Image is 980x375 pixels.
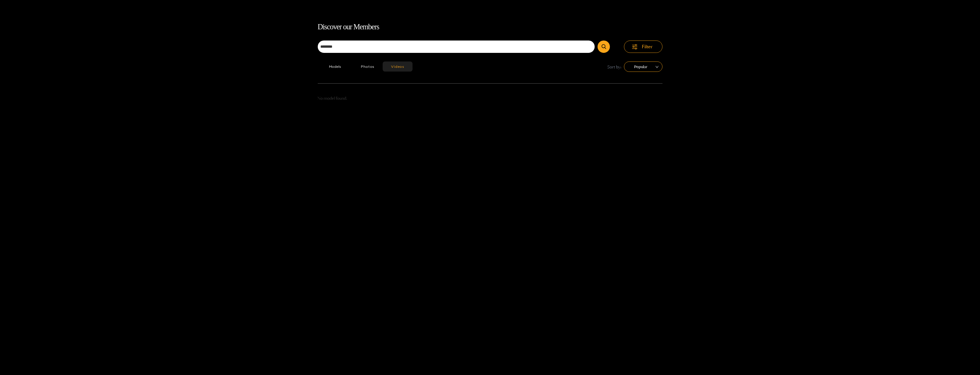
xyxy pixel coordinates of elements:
[642,43,653,50] span: Filter
[628,62,658,71] span: Popular
[318,61,353,72] button: Models
[383,61,413,72] button: Videos
[624,41,663,53] button: Filter
[353,61,383,72] button: Photos
[608,64,622,70] span: Sort by:
[318,21,663,33] h1: Discover our Members
[598,41,610,53] button: Submit Search
[624,61,663,72] div: sort
[318,95,663,102] p: No model found.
